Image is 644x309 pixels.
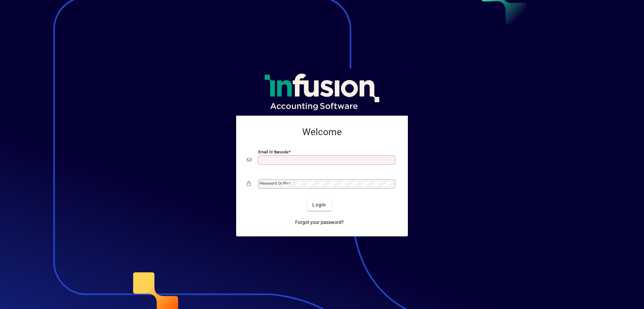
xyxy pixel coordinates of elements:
[260,181,288,186] mat-label: Password or Pin
[295,219,344,226] span: Forgot your password?
[312,201,326,208] span: Login
[247,126,397,138] h2: Welcome
[307,199,331,211] button: Login
[258,150,288,154] mat-label: Email or Barcode
[292,216,346,228] a: Forgot your password?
